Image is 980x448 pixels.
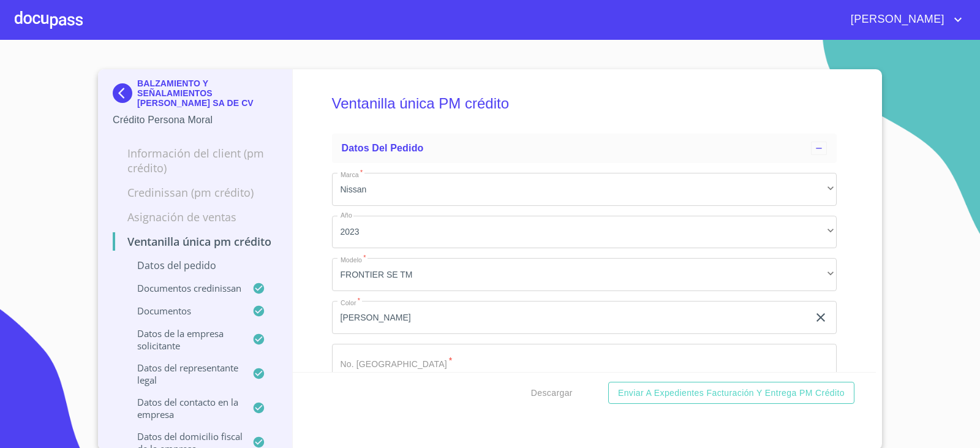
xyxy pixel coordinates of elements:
[342,143,424,153] span: Datos del pedido
[113,78,277,113] div: BALZAMIENTO Y SEÑALAMIENTOS [PERSON_NAME] SA DE CV
[113,282,252,294] p: Documentos CrediNissan
[113,113,277,127] p: Crédito Persona Moral
[113,305,252,317] p: Documentos
[113,396,252,420] p: Datos del contacto en la empresa
[137,78,277,108] p: BALZAMIENTO Y SEÑALAMIENTOS [PERSON_NAME] SA DE CV
[113,327,252,352] p: Datos de la empresa solicitante
[842,10,965,29] button: account of current user
[332,258,837,291] div: FRONTIER SE TM
[332,134,837,163] div: Datos del pedido
[113,83,137,103] img: Docupass spot blue
[113,185,277,200] p: Credinissan (PM crédito)
[113,362,252,386] p: Datos del representante legal
[113,210,277,224] p: Asignación de Ventas
[332,78,837,129] h5: Ventanilla única PM crédito
[113,259,277,272] p: Datos del pedido
[113,234,277,249] p: Ventanilla única PM crédito
[113,146,277,175] p: Información del Client (PM crédito)
[618,385,845,401] span: Enviar a Expedientes Facturación y Entrega PM crédito
[608,382,854,404] button: Enviar a Expedientes Facturación y Entrega PM crédito
[332,216,837,249] div: 2023
[531,385,573,401] span: Descargar
[526,382,578,404] button: Descargar
[813,310,828,325] button: clear input
[842,10,951,29] span: [PERSON_NAME]
[332,173,837,206] div: Nissan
